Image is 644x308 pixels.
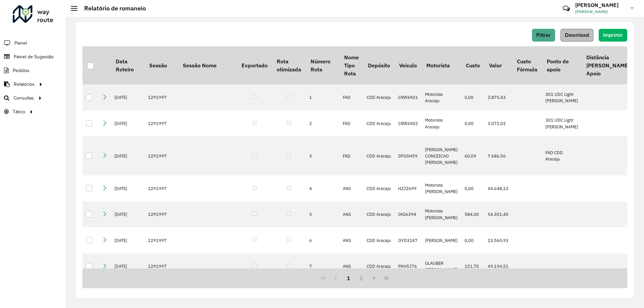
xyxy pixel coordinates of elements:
[542,111,582,137] td: 301 UDC Light [PERSON_NAME]
[395,175,422,201] td: HZJ2699
[14,81,35,88] span: Relatórios
[306,136,339,175] td: 3
[559,1,574,16] a: Contato Rápido
[422,136,461,175] td: [PERSON_NAME] CONCEICAO [PERSON_NAME]
[542,46,582,84] th: Ponto de apoio
[484,84,512,111] td: 2.875,43
[306,227,339,253] td: 6
[14,40,27,47] span: Painel
[395,111,422,137] td: CRW3A02
[461,136,484,175] td: 60,09
[272,46,306,84] th: Rota otimizada
[484,175,512,201] td: 44.648,13
[145,46,178,84] th: Sessão
[484,136,512,175] td: 7.686,56
[339,175,363,201] td: ANS
[363,111,394,137] td: CDD Aracaju
[306,111,339,137] td: 2
[575,2,626,8] h3: [PERSON_NAME]
[532,29,555,42] button: Filtrar
[575,9,626,15] span: [PERSON_NAME]
[339,84,363,111] td: FAD
[380,272,393,285] button: Last Page
[111,227,145,253] td: [DATE]
[395,84,422,111] td: CRW3A01
[363,84,394,111] td: CDD Aracaju
[13,95,34,102] span: Consultas
[363,201,394,228] td: CDD Aracaju
[111,201,145,228] td: [DATE]
[422,201,461,228] td: Motorista [PERSON_NAME]
[77,5,146,12] h2: Relatório de romaneio
[363,136,394,175] td: CDD Aracaju
[111,175,145,201] td: [DATE]
[422,175,461,201] td: Motorista [PERSON_NAME]
[461,227,484,253] td: 0,00
[342,272,355,285] button: 1
[111,136,145,175] td: [DATE]
[145,201,178,228] td: 1291997
[339,111,363,137] td: FAD
[461,111,484,137] td: 0,00
[484,253,512,280] td: 49.194,51
[237,46,272,84] th: Exportado
[145,175,178,201] td: 1291997
[395,46,422,84] th: Veículo
[560,29,593,42] button: Download
[582,46,634,84] th: Distância [PERSON_NAME] Apoio
[145,253,178,280] td: 1291997
[363,227,394,253] td: CDD Aracaju
[306,46,339,84] th: Número Rota
[395,227,422,253] td: OYD3247
[422,84,461,111] td: Motorista Aracaju
[339,136,363,175] td: FAD
[111,46,145,84] th: Data Roteiro
[13,67,30,74] span: Pedidos
[422,227,461,253] td: [PERSON_NAME]
[484,227,512,253] td: 23.560,93
[422,253,461,280] td: GLAUBER [PERSON_NAME]
[422,111,461,137] td: Motorista Aracaju
[178,46,237,84] th: Sessão Nome
[306,175,339,201] td: 4
[363,253,394,280] td: CDD Aracaju
[395,136,422,175] td: DFG5H59
[363,46,394,84] th: Depósito
[461,175,484,201] td: 0,00
[111,111,145,137] td: [DATE]
[484,111,512,137] td: 3.072,02
[339,46,363,84] th: Nome Tipo Rota
[339,253,363,280] td: ANS
[339,201,363,228] td: ANS
[339,227,363,253] td: ANS
[599,29,627,42] button: Imprimir
[306,253,339,280] td: 7
[306,84,339,111] td: 1
[111,84,145,111] td: [DATE]
[145,111,178,137] td: 1291997
[512,46,542,84] th: Custo Fórmula
[461,84,484,111] td: 0,00
[565,32,589,38] span: Download
[13,108,25,115] span: Tático
[542,84,582,111] td: 301 UDC Light [PERSON_NAME]
[306,201,339,228] td: 5
[461,201,484,228] td: 584,00
[422,46,461,84] th: Motorista
[111,253,145,280] td: [DATE]
[363,175,394,201] td: CDD Aracaju
[603,32,623,38] span: Imprimir
[484,46,512,84] th: Valor
[484,201,512,228] td: 54.301,40
[395,253,422,280] td: PKH5J76
[536,32,551,38] span: Filtrar
[145,227,178,253] td: 1291997
[461,253,484,280] td: 221,70
[145,136,178,175] td: 1291997
[395,201,422,228] td: IAO6394
[145,84,178,111] td: 1291997
[542,136,582,175] td: FAD CDD Aracaju
[461,46,484,84] th: Custo
[368,272,380,285] button: Next Page
[14,53,54,60] span: Painel de Sugestão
